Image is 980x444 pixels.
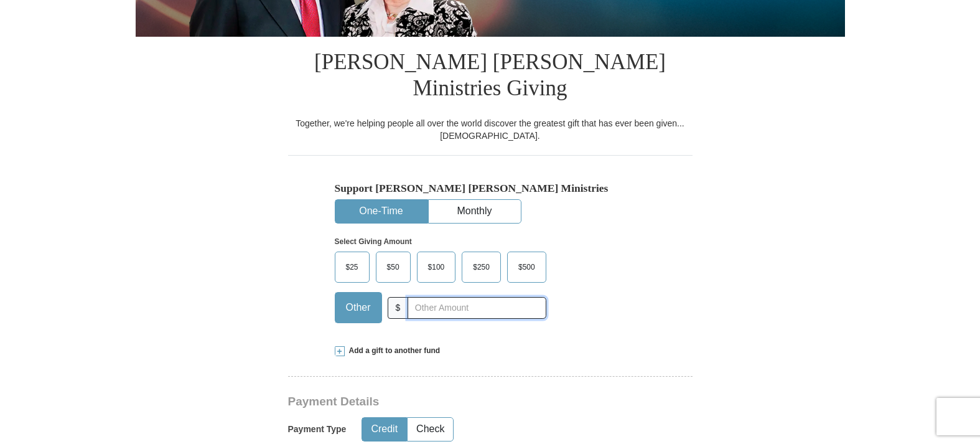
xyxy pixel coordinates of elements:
span: Add a gift to another fund [345,346,441,356]
button: One-Time [335,200,427,223]
span: $ [388,297,409,319]
button: Credit [362,418,406,441]
button: Check [408,418,453,441]
h5: Support [PERSON_NAME] [PERSON_NAME] Ministries [335,182,646,195]
span: $250 [467,258,496,276]
h3: Payment Details [288,395,605,409]
strong: Select Giving Amount [335,237,412,246]
button: Monthly [429,200,521,223]
div: Together, we're helping people all over the world discover the greatest gift that has ever been g... [288,117,693,142]
h5: Payment Type [288,424,347,435]
span: $500 [512,258,541,276]
h1: [PERSON_NAME] [PERSON_NAME] Ministries Giving [288,37,693,117]
span: $100 [422,258,451,276]
input: Other Amount [408,297,546,319]
span: Other [340,298,377,317]
span: $25 [340,258,365,276]
span: $50 [381,258,406,276]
